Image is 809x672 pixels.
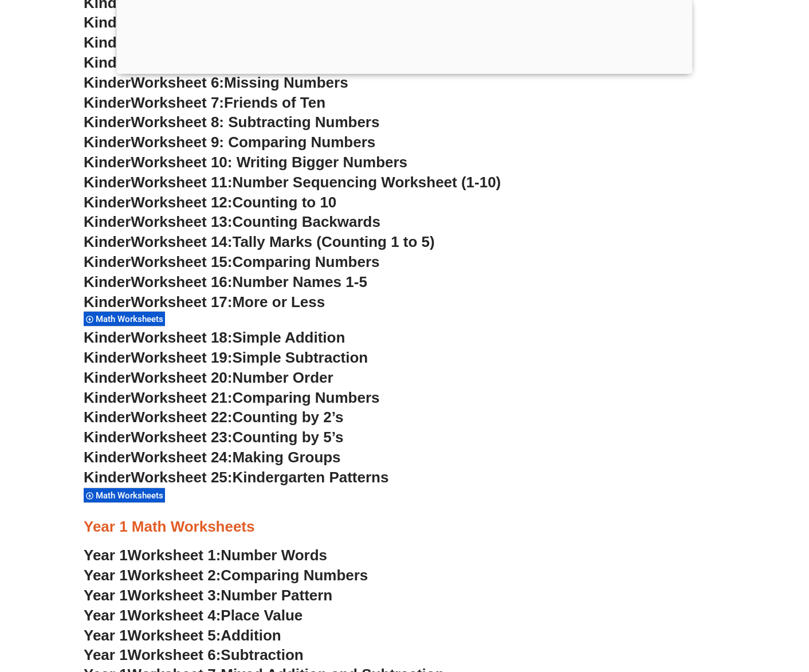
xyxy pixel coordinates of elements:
[84,74,131,91] span: Kinder
[84,154,407,171] a: KinderWorksheet 10: Writing Bigger Numbers
[84,34,131,51] span: Kinder
[131,233,232,250] span: Worksheet 14:
[224,94,325,111] span: Friends of Ten
[96,490,167,501] span: Math Worksheets
[221,607,303,624] span: Place Value
[84,408,131,426] span: Kinder
[232,194,336,211] span: Counting to 10
[232,408,343,426] span: Counting by 2’s
[131,389,232,406] span: Worksheet 21:
[224,74,348,91] span: Missing Numbers
[84,14,434,31] a: KinderWorksheet 3:Counting&Matching Numbers
[84,54,131,71] span: Kinder
[84,74,348,91] a: KinderWorksheet 6:Missing Numbers
[131,449,232,466] span: Worksheet 24:
[84,329,131,346] span: Kinder
[131,253,232,270] span: Worksheet 15:
[84,54,344,71] a: KinderWorksheet 5:Adding Numbers
[131,94,224,111] span: Worksheet 7:
[221,646,303,663] span: Subtraction
[232,449,340,466] span: Making Groups
[84,194,131,211] span: Kinder
[131,213,232,230] span: Worksheet 13:
[232,174,501,191] span: Number Sequencing Worksheet (1-10)
[84,517,725,537] h3: Year 1 Math Worksheets
[131,74,224,91] span: Worksheet 6:
[84,174,131,191] span: Kinder
[131,273,232,290] span: Worksheet 16:
[128,646,221,663] span: Worksheet 6:
[232,349,368,366] span: Simple Subtraction
[131,349,232,366] span: Worksheet 19:
[84,273,131,290] span: Kinder
[84,233,131,250] span: Kinder
[131,293,232,311] span: Worksheet 17:
[131,429,232,446] span: Worksheet 23:
[84,607,303,624] a: Year 1Worksheet 4:Place Value
[221,567,368,584] span: Comparing Numbers
[128,607,221,624] span: Worksheet 4:
[84,311,165,327] div: Math Worksheets
[84,34,428,51] a: KinderWorksheet 4:Counting & Adding Numbers
[131,113,379,131] span: Worksheet 8: Subtracting Numbers
[84,113,131,131] span: Kinder
[232,469,388,486] span: Kindergarten Patterns
[131,133,375,151] span: Worksheet 9: Comparing Numbers
[84,253,131,270] span: Kinder
[96,314,167,324] span: Math Worksheets
[232,369,333,386] span: Number Order
[232,329,345,346] span: Simple Addition
[131,174,232,191] span: Worksheet 11:
[131,408,232,426] span: Worksheet 22:
[84,646,304,663] a: Year 1Worksheet 6:Subtraction
[84,389,131,406] span: Kinder
[84,14,131,31] span: Kinder
[84,488,165,503] div: Math Worksheets
[128,627,221,644] span: Worksheet 5:
[84,469,131,486] span: Kinder
[221,547,327,564] span: Number Words
[84,113,379,131] a: KinderWorksheet 8: Subtracting Numbers
[84,349,131,366] span: Kinder
[84,587,332,604] a: Year 1Worksheet 3:Number Pattern
[84,133,375,151] a: KinderWorksheet 9: Comparing Numbers
[84,133,131,151] span: Kinder
[131,194,232,211] span: Worksheet 12:
[131,369,232,386] span: Worksheet 20:
[84,154,131,171] span: Kinder
[84,94,325,111] a: KinderWorksheet 7:Friends of Ten
[84,429,131,446] span: Kinder
[84,627,281,644] a: Year 1Worksheet 5:Addition
[131,469,232,486] span: Worksheet 25:
[221,627,281,644] span: Addition
[618,543,809,672] iframe: Chat Widget
[84,547,327,564] a: Year 1Worksheet 1:Number Words
[84,213,131,230] span: Kinder
[128,547,221,564] span: Worksheet 1:
[232,253,379,270] span: Comparing Numbers
[84,567,368,584] a: Year 1Worksheet 2:Comparing Numbers
[232,429,343,446] span: Counting by 5’s
[84,293,131,311] span: Kinder
[131,329,232,346] span: Worksheet 18:
[232,273,367,290] span: Number Names 1-5
[232,389,379,406] span: Comparing Numbers
[128,587,221,604] span: Worksheet 3:
[131,154,407,171] span: Worksheet 10: Writing Bigger Numbers
[84,449,131,466] span: Kinder
[128,567,221,584] span: Worksheet 2:
[84,369,131,386] span: Kinder
[84,94,131,111] span: Kinder
[221,587,332,604] span: Number Pattern
[232,293,325,311] span: More or Less
[232,213,380,230] span: Counting Backwards
[232,233,434,250] span: Tally Marks (Counting 1 to 5)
